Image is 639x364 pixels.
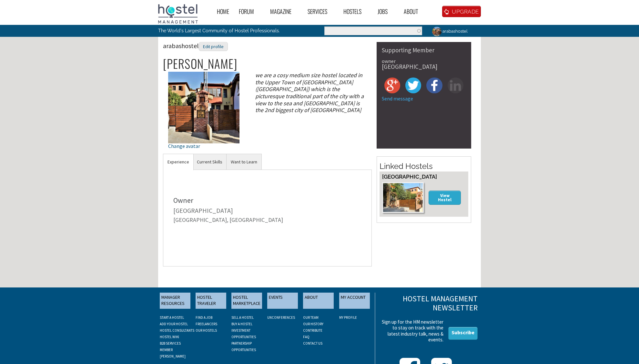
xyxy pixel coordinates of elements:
[303,341,322,346] a: CONTACT US
[265,4,303,19] a: Magazine
[160,328,194,333] a: HOSTEL CONSULTANTS
[303,335,309,339] a: FAQ
[427,25,471,37] a: arabashostel
[324,26,422,35] input: Enter the terms you wish to search for.
[158,4,198,24] img: Hostel Management Home
[163,42,228,50] span: arabashostel
[163,154,193,170] a: Experience
[227,154,261,170] a: Want to Learn
[168,72,239,143] img: arabashostel's picture
[303,293,334,309] a: ABOUT
[168,104,239,149] a: Change avatar
[196,322,217,326] a: FREELANCERS
[160,322,188,326] a: ADD YOUR HOSTEL
[399,4,429,19] a: About
[160,315,184,320] a: START A HOSTEL
[160,335,179,339] a: HOSTEL WIKI
[193,154,227,170] a: Current Skills
[339,4,373,19] a: Hostels
[160,293,190,309] a: MANAGER RESOURCES
[373,4,399,19] a: Jobs
[160,348,186,359] a: MEMBER [PERSON_NAME]
[405,78,421,93] img: tw-square.png
[384,78,400,93] img: gp-square.png
[339,293,370,309] a: MY ACCOUNT
[382,64,466,70] div: [GEOGRAPHIC_DATA]
[158,25,293,36] p: The World's Largest Community of Hostel Professionals.
[303,328,322,333] a: CONTRIBUTE
[429,191,461,204] a: View Hostel
[199,42,228,51] div: Edit profile
[380,319,443,343] p: Sign up for the HM newsletter to stay on track with the latest industry talk, news & events.
[267,315,295,320] a: UNCONFERENCES
[231,328,256,339] a: INVESTMENT OPPORTUNITIES
[173,206,233,214] a: [GEOGRAPHIC_DATA]
[231,293,262,309] a: HOSTEL MARKETPLACE
[382,47,466,53] div: Supporting Member
[250,72,371,114] div: we are a cosy medium size hostel located in the Upper Town of [GEOGRAPHIC_DATA]([GEOGRAPHIC_DATA]...
[196,293,226,309] a: HOSTEL TRAVELER
[234,4,265,19] a: Forum
[173,197,361,204] div: Owner
[448,78,463,93] img: in-square.png
[380,161,468,172] h2: Linked Hostels
[303,322,323,326] a: OUR HISTORY
[196,328,217,333] a: OUR HOSTELS
[303,4,339,19] a: Services
[199,42,228,50] a: Edit profile
[196,315,212,320] a: FIND A JOB
[168,143,239,149] div: Change avatar
[212,4,234,19] a: Home
[448,327,478,340] a: Subscribe
[163,57,372,70] h2: [PERSON_NAME]
[231,315,254,320] a: SELL A HOSTEL
[426,78,442,93] img: fb-square.png
[382,173,437,180] a: [GEOGRAPHIC_DATA]
[431,26,442,37] img: arabashostel's picture
[160,341,181,346] a: B2B SERVICES
[442,6,481,17] a: UPGRADE
[339,315,357,320] a: My Profile
[231,341,256,352] a: PARTNERSHIP OPPORTUNITIES
[380,294,478,313] h3: Hostel Management Newsletter
[382,95,413,102] a: Send message
[382,58,466,64] div: owner
[303,315,319,320] a: OUR TEAM
[267,293,298,309] a: EVENTS
[231,322,252,326] a: BUY A HOSTEL
[173,217,361,223] div: [GEOGRAPHIC_DATA], [GEOGRAPHIC_DATA]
